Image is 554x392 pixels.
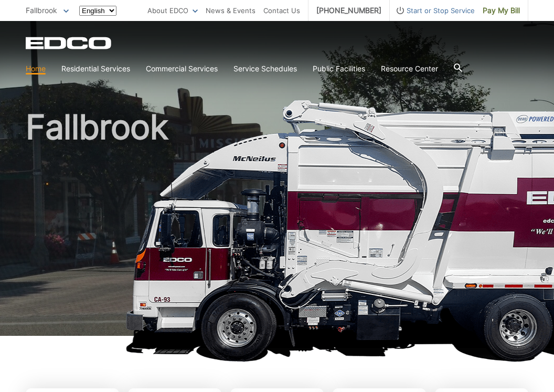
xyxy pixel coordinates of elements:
[147,5,198,16] a: About EDCO
[26,63,46,75] a: Home
[263,5,300,16] a: Contact Us
[61,63,130,75] a: Residential Services
[313,63,365,75] a: Public Facilities
[146,63,218,75] a: Commercial Services
[233,63,297,75] a: Service Schedules
[79,6,116,16] select: Select a language
[26,6,57,15] span: Fallbrook
[26,37,113,49] a: EDCD logo. Return to the homepage.
[381,63,438,75] a: Resource Center
[206,5,255,16] a: News & Events
[26,110,528,341] h1: Fallbrook
[483,5,520,16] span: Pay My Bill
